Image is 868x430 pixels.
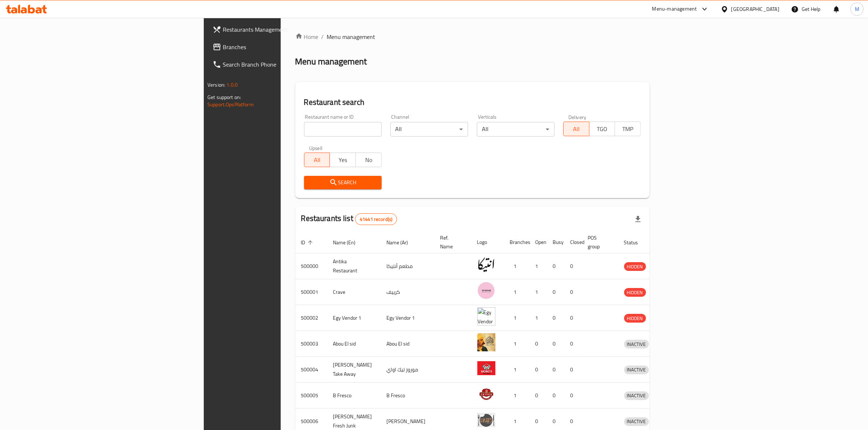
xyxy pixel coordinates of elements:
div: All [390,122,468,137]
button: All [304,153,330,167]
img: Moro's Take Away [477,359,495,377]
button: No [355,153,382,167]
span: POS group [588,233,610,251]
td: [PERSON_NAME] Take Away [327,357,381,383]
a: Restaurants Management [207,21,349,38]
img: Egy Vendor 1 [477,307,495,326]
td: 0 [565,305,582,331]
div: Menu-management [652,5,697,13]
span: Name (En) [333,238,365,247]
div: Export file [629,210,647,228]
span: No [359,155,379,165]
span: 41441 record(s) [355,216,397,223]
td: B Fresco [327,383,381,409]
button: TGO [589,122,615,136]
span: INACTIVE [624,366,649,374]
span: 1.0.0 [226,80,238,90]
span: Yes [333,155,353,165]
span: Search [310,178,376,187]
button: TMP [615,122,641,136]
td: 1 [530,279,547,305]
span: Version: [207,80,225,90]
a: Search Branch Phone [207,56,349,73]
img: Lujo's Fresh Junk [477,411,495,429]
nav: breadcrumb [295,32,650,41]
span: All [567,124,587,134]
button: Search [304,176,382,189]
span: Search Branch Phone [223,60,343,69]
span: HIDDEN [624,288,646,297]
td: B Fresco [381,383,435,409]
div: HIDDEN [624,314,646,323]
img: Antika Restaurant [477,256,495,274]
td: 0 [565,279,582,305]
td: 1 [504,305,530,331]
span: Status [624,238,648,247]
button: Yes [330,153,356,167]
div: [GEOGRAPHIC_DATA] [731,5,779,13]
span: Get support on: [207,92,241,102]
span: TMP [618,124,638,134]
th: Branches [504,231,530,253]
label: Upsell [309,145,323,150]
td: Egy Vendor 1 [381,305,435,331]
td: 0 [530,383,547,409]
td: Crave [327,279,381,305]
td: 1 [504,357,530,383]
a: Branches [207,38,349,56]
span: HIDDEN [624,263,646,271]
th: Busy [547,231,565,253]
div: HIDDEN [624,288,646,297]
img: B Fresco [477,385,495,403]
td: 1 [530,253,547,279]
td: Egy Vendor 1 [327,305,381,331]
h2: Restaurants list [301,213,397,225]
div: All [477,122,554,137]
td: 0 [547,279,565,305]
th: Open [530,231,547,253]
img: Abou El sid [477,333,495,351]
td: 0 [565,253,582,279]
td: Antika Restaurant [327,253,381,279]
span: TGO [592,124,612,134]
td: كرييف [381,279,435,305]
td: 0 [547,305,565,331]
span: Restaurants Management [223,25,343,34]
span: ID [301,238,315,247]
td: 0 [547,383,565,409]
td: 0 [530,331,547,357]
td: Abou El sid [327,331,381,357]
td: مطعم أنتيكا [381,253,435,279]
h2: Restaurant search [304,97,641,108]
img: Crave [477,281,495,300]
span: INACTIVE [624,417,649,426]
input: Search for restaurant name or ID.. [304,122,382,137]
div: Total records count [355,213,397,225]
td: 0 [547,331,565,357]
th: Closed [565,231,582,253]
span: Name (Ar) [387,238,418,247]
span: INACTIVE [624,391,649,400]
span: M [855,5,859,13]
td: 0 [565,357,582,383]
h2: Menu management [295,56,367,67]
span: INACTIVE [624,340,649,348]
td: 1 [504,383,530,409]
td: 0 [547,253,565,279]
a: Support.OpsPlatform [207,100,254,109]
span: All [307,155,327,165]
span: Branches [223,43,343,51]
td: Abou El sid [381,331,435,357]
td: 0 [530,357,547,383]
button: All [563,122,589,136]
td: 1 [504,331,530,357]
td: 0 [565,383,582,409]
span: Ref. Name [440,233,463,251]
td: موروز تيك اواي [381,357,435,383]
td: 0 [565,331,582,357]
td: 1 [504,253,530,279]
